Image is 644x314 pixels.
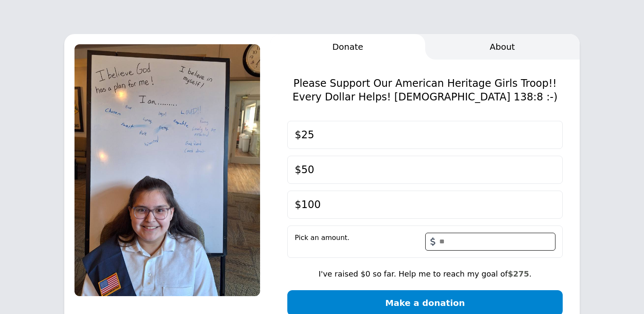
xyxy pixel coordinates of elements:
img: Make a donation during the fundraising drive for American Heritage Girls Troop 0226. [74,44,260,296]
input: Pick an amount. [425,233,555,251]
nav: Main [270,34,579,60]
span: Pick an amount. [295,233,425,245]
span: $275 [508,269,529,278]
span: $25 [295,128,314,142]
span: $50 [295,163,314,177]
strong: Please Support Our American Heritage Girls Troop!! Every Dollar Helps! [DEMOGRAPHIC_DATA] 138:8 :-) [287,77,562,104]
button: Donate [270,34,425,60]
button: About [425,34,580,60]
span: $100 [295,198,321,211]
p: I've raised $0 so far. Help me to reach my goal of . [287,268,562,280]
